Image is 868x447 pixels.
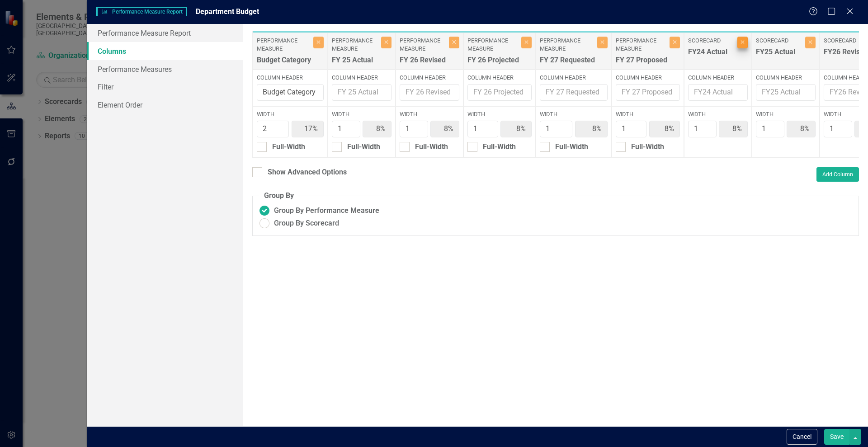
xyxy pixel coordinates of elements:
a: Filter [87,78,243,96]
div: FY 25 Actual [332,55,379,70]
div: Full-Width [555,142,588,152]
input: Column Width [257,121,289,137]
div: Budget Category [257,55,311,70]
label: Performance Measure [467,37,519,53]
label: Column Header [400,74,459,82]
input: Column Width [332,121,360,137]
label: Scorecard [756,37,803,45]
input: Column Width [616,121,646,137]
label: Width [332,110,392,118]
input: Column Width [467,121,498,137]
label: Width [257,110,324,118]
div: Show Advanced Options [268,167,347,178]
span: Department Budget [196,7,259,16]
span: Performance Measure Report [96,7,187,16]
div: FY 26 Revised [400,55,447,70]
label: Performance Measure [540,37,595,53]
label: Column Header [688,74,748,82]
div: Full-Width [347,142,380,152]
input: FY 26 Projected [467,84,532,101]
input: FY24 Actual [688,84,748,101]
input: Column Width [824,121,852,137]
label: Scorecard [688,37,735,45]
legend: Group By [259,191,298,201]
label: Performance Measure [616,37,667,53]
label: Performance Measure [257,37,311,53]
label: Performance Measure [400,37,447,53]
span: Group By Performance Measure [274,206,379,216]
div: Full-Width [483,142,516,152]
div: FY24 Actual [688,47,735,62]
input: FY 26 Revised [400,84,459,101]
button: Add Column [816,167,859,182]
label: Column Header [257,74,324,82]
label: Width [540,110,608,118]
label: Width [688,110,748,118]
div: FY 27 Requested [540,55,595,70]
label: Column Header [540,74,608,82]
div: FY25 Actual [756,47,803,62]
input: Column Width [540,121,572,137]
label: Width [616,110,680,118]
input: Column Width [756,121,784,137]
label: Width [400,110,459,118]
a: Performance Measure Report [87,24,243,42]
label: Performance Measure [332,37,379,53]
div: Full-Width [415,142,448,152]
a: Columns [87,42,243,60]
input: FY 27 Requested [540,84,608,101]
button: Cancel [787,429,817,445]
button: Save [824,429,849,445]
div: FY 26 Projected [467,55,519,70]
label: Column Header [616,74,680,82]
input: FY 25 Actual [332,84,392,101]
div: Full-Width [631,142,664,152]
span: Group By Scorecard [274,218,339,229]
input: FY 27 Proposed [616,84,680,101]
label: Column Header [332,74,392,82]
input: FY25 Actual [756,84,816,101]
input: Performance Measures [257,84,324,101]
label: Column Header [756,74,816,82]
div: Full-Width [272,142,305,152]
label: Width [467,110,532,118]
div: FY 27 Proposed [616,55,667,70]
a: Performance Measures [87,60,243,78]
label: Column Header [467,74,532,82]
label: Width [756,110,816,118]
input: Column Width [688,121,717,137]
input: Column Width [400,121,428,137]
a: Element Order [87,96,243,114]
